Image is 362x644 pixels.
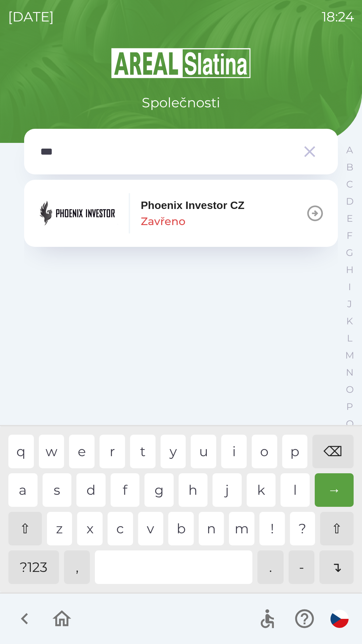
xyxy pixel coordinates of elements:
p: E [347,213,353,224]
button: O [341,381,358,398]
button: K [341,313,358,330]
button: A [341,142,358,159]
p: 18:24 [322,7,354,27]
button: E [341,210,358,227]
button: M [341,347,358,364]
p: B [346,161,353,173]
button: H [341,261,358,278]
button: N [341,364,358,381]
p: D [346,196,354,207]
button: I [341,278,358,296]
button: G [341,244,358,261]
img: ab9a4777-ae82-4f12-b396-a24107a7bd47.png [38,193,118,233]
button: B [341,159,358,176]
p: Zavřeno [141,213,185,229]
p: [DATE] [8,7,54,27]
button: F [341,227,358,244]
p: I [348,281,351,293]
button: Q [341,415,358,432]
p: N [346,367,354,378]
p: L [347,332,352,344]
p: A [346,144,353,156]
p: K [346,315,353,327]
p: J [347,298,352,310]
button: Phoenix Investor CZZavřeno [24,180,338,247]
img: Logo [24,47,338,79]
p: C [346,178,353,190]
button: C [341,176,358,193]
p: H [346,264,354,276]
button: J [341,296,358,313]
p: Phoenix Investor CZ [141,197,244,213]
p: G [346,247,353,259]
img: cs flag [330,610,349,628]
p: F [347,230,353,241]
button: D [341,193,358,210]
button: P [341,398,358,415]
p: M [345,350,354,361]
p: P [346,401,353,413]
p: Q [346,418,354,430]
button: L [341,330,358,347]
p: Společnosti [142,93,220,113]
p: O [346,384,354,395]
